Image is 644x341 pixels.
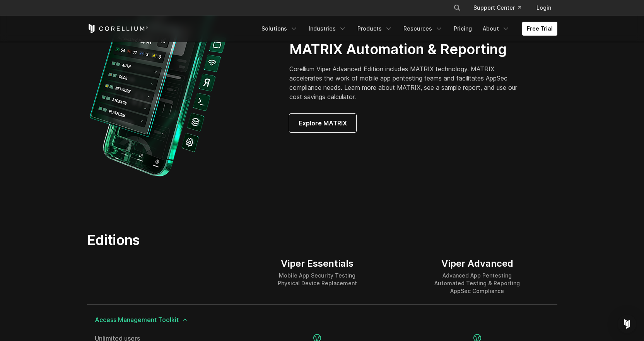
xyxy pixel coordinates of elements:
[289,41,528,58] h2: MATRIX Automation & Reporting
[444,1,557,15] div: Navigation Menu
[278,258,357,269] div: Viper Essentials
[278,272,357,287] div: Mobile App Security Testing Physical Device Replacement
[353,22,397,36] a: Products
[257,22,557,36] div: Navigation Menu
[87,231,395,248] h2: Editions
[299,118,347,128] span: Explore MATRIX
[449,22,477,36] a: Pricing
[289,64,528,101] p: Corellium Viper Advanced Edition includes MATRIX technology. MATRIX accelerates the work of mobil...
[399,22,448,36] a: Resources
[289,114,356,132] a: Explore MATRIX
[95,317,550,323] span: Access Management Toolkit
[530,1,557,15] a: Login
[522,22,557,36] a: Free Trial
[304,22,351,36] a: Industries
[450,1,464,15] button: Search
[618,315,636,333] div: Open Intercom Messenger
[257,22,302,36] a: Solutions
[478,22,514,36] a: About
[467,1,527,15] a: Support Center
[434,258,520,269] div: Viper Advanced
[87,24,149,33] a: Corellium Home
[434,272,520,295] div: Advanced App Pentesting Automated Testing & Reporting AppSec Compliance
